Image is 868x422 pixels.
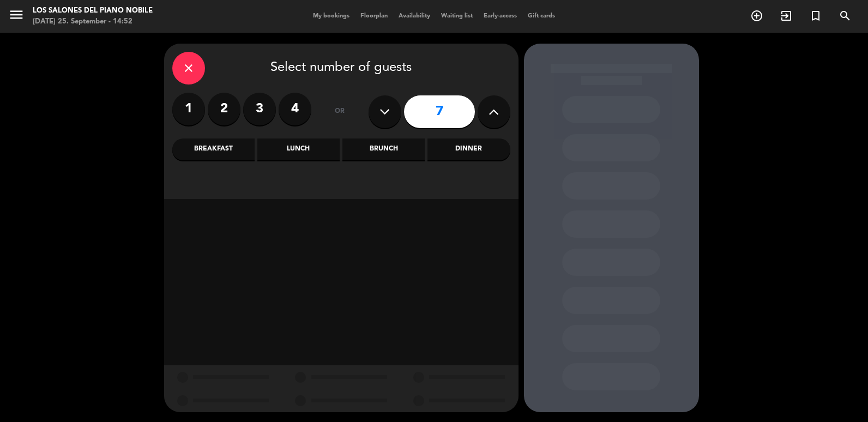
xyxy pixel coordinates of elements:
i: exit_to_app [780,9,793,22]
label: 2 [208,93,240,125]
i: add_circle_outline [750,9,763,22]
div: [DATE] 25. September - 14:52 [33,16,153,27]
div: Select number of guests [172,52,510,85]
i: menu [8,7,25,23]
div: Brunch [342,138,425,160]
i: search [839,9,852,22]
span: Floorplan [355,13,393,19]
span: Availability [393,13,436,19]
span: Early-access [478,13,522,19]
button: menu [8,7,25,27]
span: Waiting list [436,13,478,19]
div: or [322,93,358,131]
span: My bookings [308,13,355,19]
label: 1 [172,93,205,125]
label: 4 [279,93,311,125]
i: turned_in_not [809,9,822,22]
label: 3 [243,93,276,125]
span: Gift cards [522,13,560,19]
i: close [182,62,195,75]
div: Breakfast [172,138,255,160]
div: Los Salones del Piano Nobile [33,5,153,16]
div: Dinner [427,138,510,160]
div: Lunch [257,138,340,160]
